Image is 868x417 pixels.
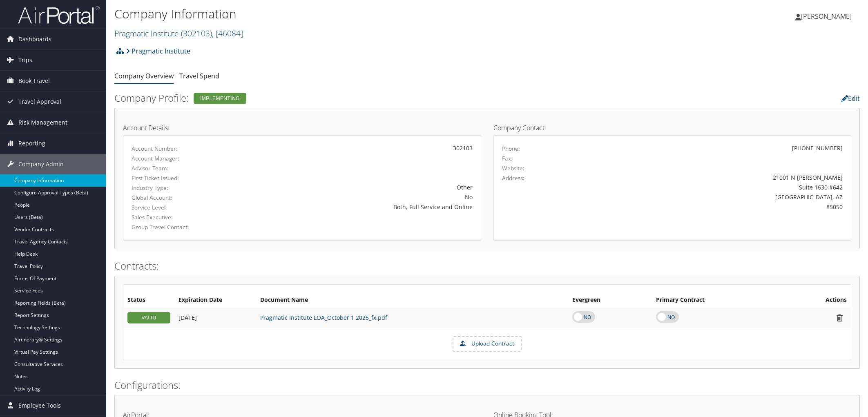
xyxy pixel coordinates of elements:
[249,193,472,201] div: No
[652,293,783,308] th: Primary Contract
[181,28,212,39] span: ( 302103 )
[249,203,472,211] div: Both, Full Service and Online
[795,4,860,29] a: [PERSON_NAME]
[18,50,32,70] span: Trips
[502,145,520,153] label: Phone:
[260,314,387,321] a: Pragmatic Institute LOA_October 1 2025_fx.pdf
[123,125,481,131] h4: Account Details:
[132,213,237,221] label: Sales Executive:
[132,154,237,163] label: Account Manager:
[18,71,50,91] span: Book Travel
[792,144,843,152] div: [PHONE_NUMBER]
[174,293,256,308] th: Expiration Date
[18,112,67,133] span: Risk Management
[502,164,524,172] label: Website:
[832,314,847,322] i: Remove Contract
[132,223,237,231] label: Group Travel Contact:
[783,293,851,308] th: Actions
[18,5,100,25] img: airportal-logo.png
[132,145,237,153] label: Account Number:
[590,183,843,192] div: Suite 1630 #642
[132,164,237,172] label: Advisor Team:
[590,203,843,211] div: 85050
[114,259,860,273] h2: Contracts:
[132,174,237,182] label: First Ticket Issued:
[126,43,190,59] a: Pragmatic Institute
[123,293,174,308] th: Status
[493,125,852,131] h4: Company Contact:
[179,71,219,80] a: Travel Spend
[18,133,45,154] span: Reporting
[179,314,197,321] span: [DATE]
[18,91,61,112] span: Travel Approval
[502,174,524,182] label: Address:
[132,203,237,212] label: Service Level:
[114,378,860,392] h2: Configurations:
[841,94,860,103] a: Edit
[18,29,51,49] span: Dashboards
[127,312,170,323] div: VALID
[194,93,246,104] div: Implementing
[590,173,843,182] div: 21001 N [PERSON_NAME]
[590,193,843,201] div: [GEOGRAPHIC_DATA], AZ
[114,5,611,22] h1: Company Information
[568,293,652,308] th: Evergreen
[502,154,513,163] label: Fax:
[18,154,64,174] span: Company Admin
[453,337,521,351] label: Upload Contract
[801,12,852,21] span: [PERSON_NAME]
[212,28,243,39] span: , [ 46084 ]
[249,183,472,192] div: Other
[18,395,61,416] span: Employee Tools
[249,144,472,152] div: 302103
[114,71,174,80] a: Company Overview
[132,194,237,202] label: Global Account:
[114,28,243,39] a: Pragmatic Institute
[114,91,607,105] h2: Company Profile:
[256,293,568,308] th: Document Name
[179,314,252,321] div: Add/Edit Date
[132,184,237,192] label: Industry Type:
